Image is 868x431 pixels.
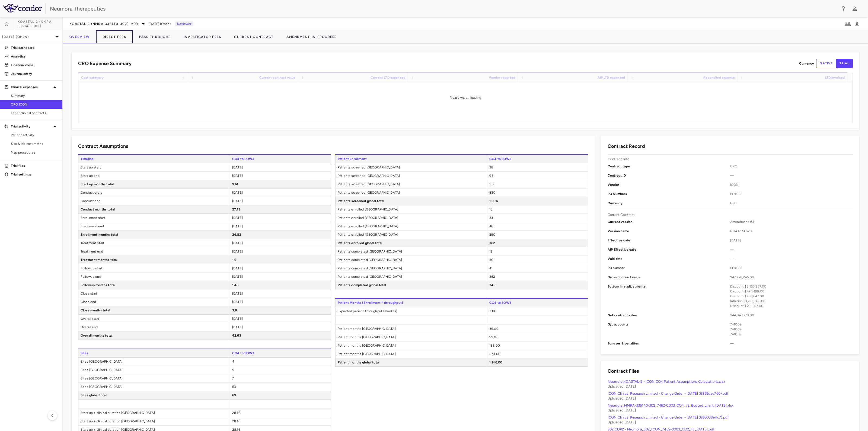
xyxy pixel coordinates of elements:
p: Financial close [11,63,58,68]
div: Neumora Therapeutics [50,5,837,13]
span: [DATE] [232,199,243,203]
span: Sites global total [78,391,230,399]
span: $44,343,773.00 [730,313,853,318]
span: Patients completed global total [336,281,487,289]
span: [DATE] [232,292,243,295]
p: Vendor [608,182,730,187]
button: Investigator Fees [177,30,228,43]
span: Patients enrolled global total [336,239,487,247]
p: Contract type [608,164,730,169]
div: 741009 [730,322,853,327]
p: Uploaded [DATE] [608,408,853,413]
button: Pass-Throughs [133,30,177,43]
p: AIP Effective date [608,247,730,252]
span: Enrollment start [78,214,230,222]
span: [DATE] [232,275,243,279]
img: logo-full-BYUhSk78.svg [3,4,42,12]
p: Contract ID [608,173,730,178]
div: 741009 [730,332,853,337]
p: Net contract value [608,313,730,318]
h6: Contract Assumptions [78,143,128,150]
span: Patients screened [GEOGRAPHIC_DATA] [336,172,487,180]
span: 262 [489,275,495,279]
span: Start up months total [78,180,230,188]
p: Uploaded [DATE] [608,396,853,401]
span: 1,094 [489,199,498,203]
span: 46 [489,224,493,228]
div: Discount $791,567.00 [730,304,853,308]
span: Timeline [78,155,230,163]
div: Inflation $1,733,508.00 [730,299,853,304]
span: ICON [730,182,853,187]
p: Version name [608,229,730,234]
span: Patients screened [GEOGRAPHIC_DATA] [336,180,487,188]
span: KOASTAL-2 (NMRA-335140-302) [69,22,129,26]
span: Patients enrolled [GEOGRAPHIC_DATA] [336,222,487,230]
span: Patients screened [GEOGRAPHIC_DATA] [336,163,487,171]
span: Start up start [78,163,230,171]
span: Sites [GEOGRAPHIC_DATA] [78,366,230,374]
p: Trial files [11,163,58,168]
span: [DATE] [232,266,243,270]
span: Patients enrolled [GEOGRAPHIC_DATA] [336,231,487,239]
p: Trial settings [11,172,58,177]
span: CO4 to SOW3 [487,299,588,307]
span: Conduct start [78,189,230,197]
span: Overall months total [78,331,230,340]
p: [DATE] (Open) [2,34,54,39]
span: — [730,256,853,261]
span: Conduct end [78,197,230,205]
span: [DATE] [232,174,243,178]
span: Close months total [78,306,230,314]
span: 382 [489,241,495,245]
span: CO4 to SOW3 [230,349,331,357]
span: Overall end [78,323,230,331]
span: [DATE] [232,191,243,194]
span: Please wait... loading [449,96,481,100]
p: Currency [608,201,730,206]
span: [DATE] [232,325,243,329]
span: [DATE] [232,224,243,228]
span: 38 [489,165,493,169]
span: Patient activity [11,133,58,138]
span: 12 [489,250,493,253]
p: Void date [608,256,730,261]
span: Sites [78,349,230,357]
span: 42.63 [232,334,241,337]
span: 132 [489,182,494,186]
span: Patient months [GEOGRAPHIC_DATA] [336,341,487,350]
span: 69 [232,393,236,397]
span: 1.48 [232,283,239,287]
span: Start up + clinical duration [GEOGRAPHIC_DATA] [78,409,230,417]
span: 1.6 [232,258,236,262]
span: Start up + clinical duration [GEOGRAPHIC_DATA] [78,417,230,425]
span: MDD [131,21,138,26]
span: [DATE] [232,317,243,321]
p: Contract Info [608,157,630,162]
span: Overall start [78,315,230,323]
p: Currency [799,61,814,66]
span: Patients enrolled [GEOGRAPHIC_DATA] [336,205,487,213]
p: Trial activity [11,124,52,129]
span: Followup end [78,273,230,281]
span: 9.61 [232,182,238,186]
p: Trial dashboard [11,45,58,50]
span: 33 [489,216,493,220]
span: Treatment months total [78,256,230,264]
p: Journal entry [11,71,58,76]
p: Uploaded [DATE] [608,384,853,389]
p: Reviewer [175,21,193,26]
span: — [730,247,853,252]
a: ICON Clinical Research Limited - Change Order - [DATE] (680038e4c7).pdf [608,415,729,419]
span: Sites [GEOGRAPHIC_DATA] [78,357,230,366]
div: Discount $3,166,267.00 [730,284,853,289]
span: 138.00 [489,344,500,347]
span: Followup start [78,264,230,272]
span: [DATE] [232,250,243,253]
span: 345 [489,283,495,287]
span: 30 [489,258,493,262]
span: Treatment start [78,239,230,247]
a: Neumora_NMRA-335140-302_7462-0003_CO4_v2_Budget_client_[DATE].xlsx [608,403,733,407]
span: Amendment #4 [730,219,853,224]
span: Enrollment end [78,222,230,230]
